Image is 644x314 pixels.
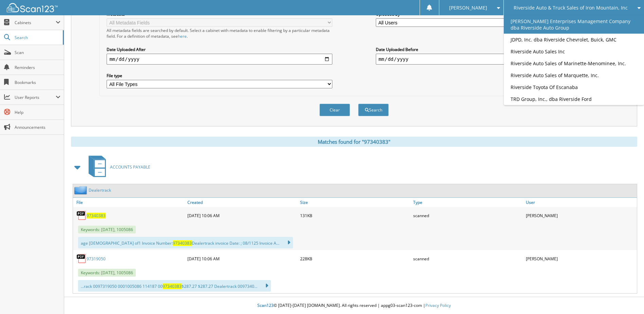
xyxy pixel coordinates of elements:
button: Clear [319,104,350,116]
div: ...rack 0097319050 0001005086 114187 00 $287.27 $287.27 Dealertrack 0097340... [78,280,271,292]
div: [PERSON_NAME] [524,252,637,265]
span: Keywords: [DATE], 1005086 [78,226,136,233]
div: age [DEMOGRAPHIC_DATA] of1 Invoice Number: Dealertrack invoice Date: ; 08/1125 Invoice A... [78,237,293,248]
img: PDF.png [76,210,87,221]
a: File [73,198,186,207]
button: Search [358,104,389,116]
a: 97319050 [87,256,106,262]
div: © [DATE]-[DATE] [DOMAIN_NAME]. All rights reserved | appg03-scan123-com | [64,297,644,314]
div: scanned [411,252,524,265]
div: scanned [411,209,524,222]
a: ACCOUNTS PAYABLE [85,154,150,180]
div: 131KB [298,209,411,222]
span: User Reports [15,94,56,100]
a: Riverside Toyota Of Escanaba [504,81,644,93]
span: Scan123 [257,302,274,308]
img: PDF.png [76,254,87,264]
img: folder2.png [74,186,89,194]
span: Reminders [15,65,60,70]
a: 97340383 [87,213,106,219]
label: Date Uploaded Before [376,47,602,52]
span: 97340383 [173,240,192,246]
span: [PERSON_NAME] [449,6,487,10]
span: Cabinets [15,20,56,25]
img: scan123-logo-white.svg [7,3,58,12]
a: Created [186,198,298,207]
span: Bookmarks [15,80,60,85]
span: Riverside Auto & Truck Sales of Iron Mountain, Inc [514,6,628,10]
span: Help [15,109,60,115]
span: 97340383 [163,283,182,289]
label: File type [107,73,332,78]
span: Search [15,35,59,40]
div: [DATE] 10:06 AM [186,252,298,265]
label: Date Uploaded After [107,47,332,52]
a: Type [411,198,524,207]
a: Privacy Policy [425,302,451,308]
a: here [178,33,187,39]
div: 228KB [298,252,411,265]
div: Matches found for "97340383" [71,137,637,147]
input: end [376,54,602,65]
div: All metadata fields are searched by default. Select a cabinet with metadata to enable filtering b... [107,28,332,39]
span: Scan [15,50,60,55]
a: Riverside Auto Sales Inc [504,46,644,57]
a: User [524,198,637,207]
div: [DATE] 10:06 AM [186,209,298,222]
a: TRD Group, Inc., dba Riverside Ford [504,93,644,105]
a: Riverside Auto Sales of Marinette-Menominee, Inc. [504,57,644,69]
a: Dealertrack [89,187,111,193]
a: Riverside Auto Sales of Marquette, Inc. [504,69,644,81]
span: Keywords: [DATE], 1005086 [78,269,136,277]
a: [PERSON_NAME] Enterprises Management Company dba Riverside Auto Group [504,15,644,34]
input: start [107,54,332,65]
span: ACCOUNTS PAYABLE [110,164,150,170]
span: Announcements [15,124,60,130]
a: Size [298,198,411,207]
div: [PERSON_NAME] [524,209,637,222]
a: JDPD, Inc. dba Riverside Chevrolet, Buick, GMC [504,34,644,46]
iframe: Chat Widget [610,281,644,314]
